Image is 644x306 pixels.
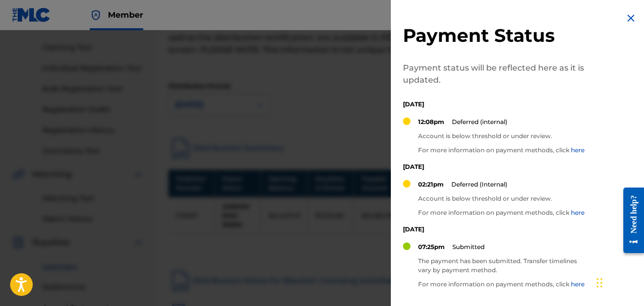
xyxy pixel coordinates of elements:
p: For more information on payment methods, click [418,280,590,289]
p: Payment status will be reflected here as it is updated. [403,62,590,86]
p: Account is below threshold or under review. [418,194,584,203]
p: For more information on payment methods, click [418,146,584,155]
h2: Payment Status [403,24,590,47]
p: 02:21pm [418,180,444,189]
img: Top Rightsholder [90,9,102,21]
a: here [571,280,584,288]
p: [DATE] [403,100,590,109]
p: Submitted [452,242,485,252]
div: Drag [597,268,603,298]
p: [DATE] [403,225,590,234]
img: MLC Logo [12,8,51,22]
p: Deferred (internal) [452,117,507,127]
a: here [571,209,584,216]
p: Account is below threshold or under review. [418,132,584,141]
span: Member [108,9,143,21]
p: Deferred (Internal) [451,180,507,189]
p: The payment has been submitted. Transfer timelines vary by payment method. [418,257,590,275]
p: 12:08pm [418,117,444,127]
p: [DATE] [403,162,590,171]
a: here [571,146,584,154]
p: 07:25pm [418,242,445,252]
iframe: Chat Widget [594,258,644,306]
iframe: Resource Center [616,179,644,261]
p: For more information on payment methods, click [418,208,584,217]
